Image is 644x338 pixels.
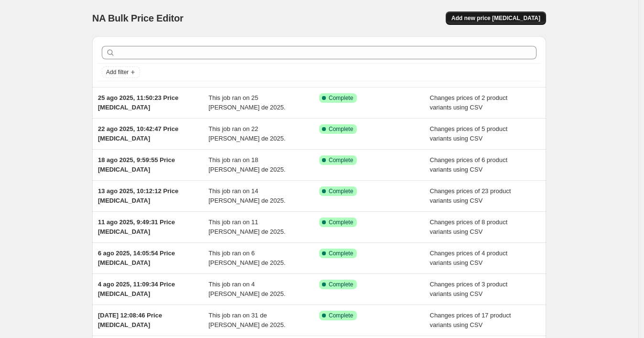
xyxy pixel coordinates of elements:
span: 6 ago 2025, 14:05:54 Price [MEDICAL_DATA] [98,250,175,266]
span: Changes prices of 3 product variants using CSV [430,281,508,297]
span: Add filter [106,68,129,76]
button: Add new price [MEDICAL_DATA] [446,11,546,25]
span: Complete [329,125,353,133]
span: NA Bulk Price Editor [92,13,183,23]
span: Changes prices of 23 product variants using CSV [430,187,511,204]
span: Changes prices of 4 product variants using CSV [430,250,508,266]
span: This job ran on 4 [PERSON_NAME] de 2025. [209,281,286,297]
span: This job ran on 11 [PERSON_NAME] de 2025. [209,218,286,235]
span: Complete [329,312,353,319]
span: Complete [329,218,353,226]
span: 25 ago 2025, 11:50:23 Price [MEDICAL_DATA] [98,94,178,111]
button: Add filter [102,66,140,78]
span: This job ran on 31 de [PERSON_NAME] de 2025. [209,312,286,328]
span: Complete [329,156,353,164]
span: This job ran on 6 [PERSON_NAME] de 2025. [209,250,286,266]
span: 22 ago 2025, 10:42:47 Price [MEDICAL_DATA] [98,125,178,142]
span: 13 ago 2025, 10:12:12 Price [MEDICAL_DATA] [98,187,178,204]
span: This job ran on 22 [PERSON_NAME] de 2025. [209,125,286,142]
span: This job ran on 14 [PERSON_NAME] de 2025. [209,187,286,204]
span: 4 ago 2025, 11:09:34 Price [MEDICAL_DATA] [98,281,175,297]
span: Changes prices of 8 product variants using CSV [430,218,508,235]
span: This job ran on 18 [PERSON_NAME] de 2025. [209,156,286,173]
span: 18 ago 2025, 9:59:55 Price [MEDICAL_DATA] [98,156,175,173]
span: Complete [329,187,353,195]
span: This job ran on 25 [PERSON_NAME] de 2025. [209,94,286,111]
span: 11 ago 2025, 9:49:31 Price [MEDICAL_DATA] [98,218,175,235]
span: Complete [329,250,353,257]
span: Changes prices of 2 product variants using CSV [430,94,508,111]
span: Changes prices of 17 product variants using CSV [430,312,511,328]
span: Complete [329,281,353,288]
span: Changes prices of 6 product variants using CSV [430,156,508,173]
span: [DATE] 12:08:46 Price [MEDICAL_DATA] [98,312,162,328]
span: Add new price [MEDICAL_DATA] [451,14,540,22]
span: Changes prices of 5 product variants using CSV [430,125,508,142]
span: Complete [329,94,353,102]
